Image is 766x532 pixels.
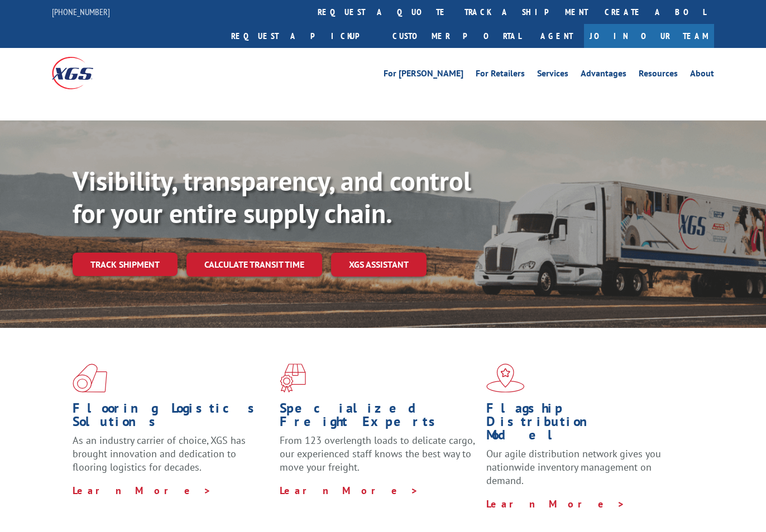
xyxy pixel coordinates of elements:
a: Learn More > [280,484,419,497]
a: Track shipment [73,253,178,276]
img: xgs-icon-total-supply-chain-intelligence-red [73,364,107,393]
img: xgs-icon-flagship-distribution-model-red [486,364,525,393]
span: Our agile distribution network gives you nationwide inventory management on demand. [486,447,661,487]
a: Agent [529,24,584,48]
a: About [690,69,714,81]
a: Services [537,69,568,81]
a: Advantages [581,69,626,81]
a: For Retailers [476,69,525,81]
img: xgs-icon-focused-on-flooring-red [280,364,306,393]
a: Calculate transit time [186,253,322,277]
h1: Flagship Distribution Model [486,402,685,447]
a: Request a pickup [223,24,384,48]
b: Visibility, transparency, and control for your entire supply chain. [73,163,471,230]
p: From 123 overlength loads to delicate cargo, our experienced staff knows the best way to move you... [280,434,478,483]
a: Join Our Team [584,24,714,48]
a: XGS ASSISTANT [331,253,427,277]
a: Learn More > [486,497,625,510]
a: Customer Portal [384,24,529,48]
a: For [PERSON_NAME] [384,69,463,81]
a: [PHONE_NUMBER] [52,6,110,17]
a: Learn More > [73,484,212,497]
a: Resources [639,69,678,81]
h1: Specialized Freight Experts [280,402,478,434]
h1: Flooring Logistics Solutions [73,402,271,434]
span: As an industry carrier of choice, XGS has brought innovation and dedication to flooring logistics... [73,434,246,473]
